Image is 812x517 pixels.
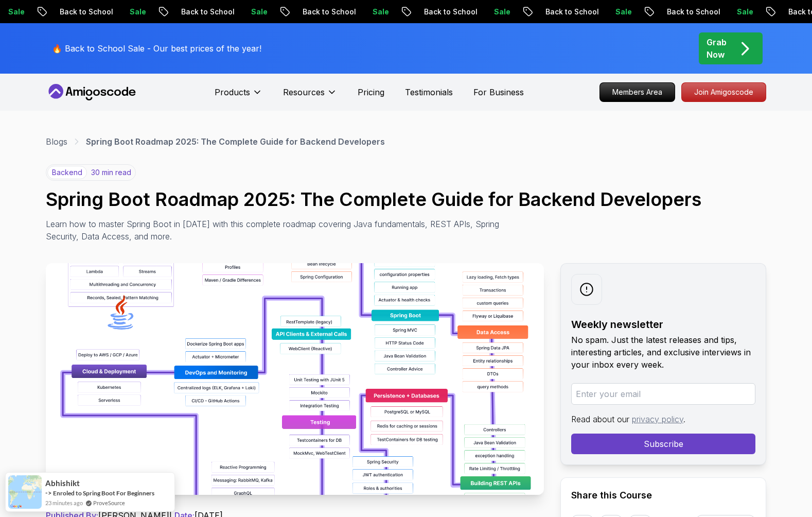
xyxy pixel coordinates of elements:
[364,7,397,17] p: Sale
[53,489,154,497] a: Enroled to Spring Boot For Beginners
[46,135,67,148] a: Blogs
[571,488,755,503] h2: Share this Course
[571,434,755,454] button: Subscribe
[473,86,524,98] a: For Business
[571,334,755,371] p: No spam. Just the latest releases and tips, interesting articles, and exclusive interviews in you...
[607,7,640,17] p: Sale
[537,7,607,17] p: Back to School
[486,7,519,17] p: Sale
[52,42,261,55] p: 🔥 Back to School Sale - Our best prices of the year!
[681,82,766,102] a: Join Amigoscode
[416,7,486,17] p: Back to School
[358,86,384,98] a: Pricing
[45,489,52,497] span: ->
[294,7,364,17] p: Back to School
[51,7,121,17] p: Back to School
[659,7,729,17] p: Back to School
[45,498,83,507] span: 23 minutes ago
[729,7,762,17] p: Sale
[46,263,544,495] img: Spring Boot Roadmap 2025: The Complete Guide for Backend Developers thumbnail
[121,7,154,17] p: Sale
[215,86,262,107] button: Products
[8,475,42,509] img: provesource social proof notification image
[283,86,325,98] p: Resources
[173,7,243,17] p: Back to School
[47,166,87,179] p: backend
[571,413,755,425] p: Read about our .
[283,86,337,107] button: Resources
[243,7,276,17] p: Sale
[600,83,675,101] p: Members Area
[215,86,250,98] p: Products
[632,414,683,424] a: privacy policy
[599,82,675,102] a: Members Area
[45,479,80,488] span: Abhishikt
[571,317,755,332] h2: Weekly newsletter
[91,167,131,178] p: 30 min read
[707,36,727,61] p: Grab Now
[405,86,453,98] a: Testimonials
[682,83,766,101] p: Join Amigoscode
[93,498,125,507] a: ProveSource
[46,218,507,243] p: Learn how to master Spring Boot in [DATE] with this complete roadmap covering Java fundamentals, ...
[86,135,385,148] p: Spring Boot Roadmap 2025: The Complete Guide for Backend Developers
[46,189,766,210] h1: Spring Boot Roadmap 2025: The Complete Guide for Backend Developers
[571,383,755,405] input: Enter your email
